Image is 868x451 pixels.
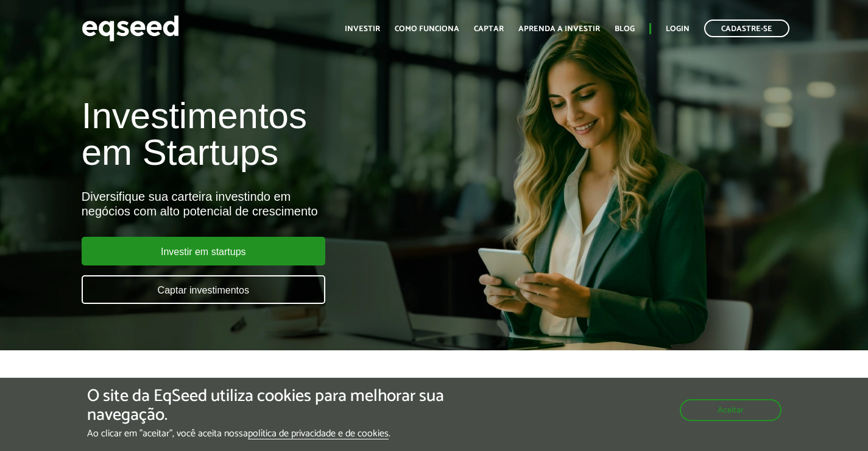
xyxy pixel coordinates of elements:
[345,25,380,33] a: Investir
[82,275,325,304] a: Captar investimentos
[82,237,325,265] a: Investir em startups
[666,25,690,33] a: Login
[395,25,459,33] a: Como funciona
[518,25,600,33] a: Aprenda a investir
[87,428,504,439] p: Ao clicar em "aceitar", você aceita nossa .
[680,399,782,421] button: Aceitar
[615,25,635,33] a: Blog
[82,98,498,171] h1: Investimentos em Startups
[82,12,179,45] img: EqSeed
[704,20,789,37] a: Cadastre-se
[87,387,504,425] h5: O site da EqSeed utiliza cookies para melhorar sua navegação.
[474,25,504,33] a: Captar
[82,189,498,218] div: Diversifique sua carteira investindo em negócios com alto potencial de crescimento
[248,429,389,439] a: política de privacidade e de cookies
